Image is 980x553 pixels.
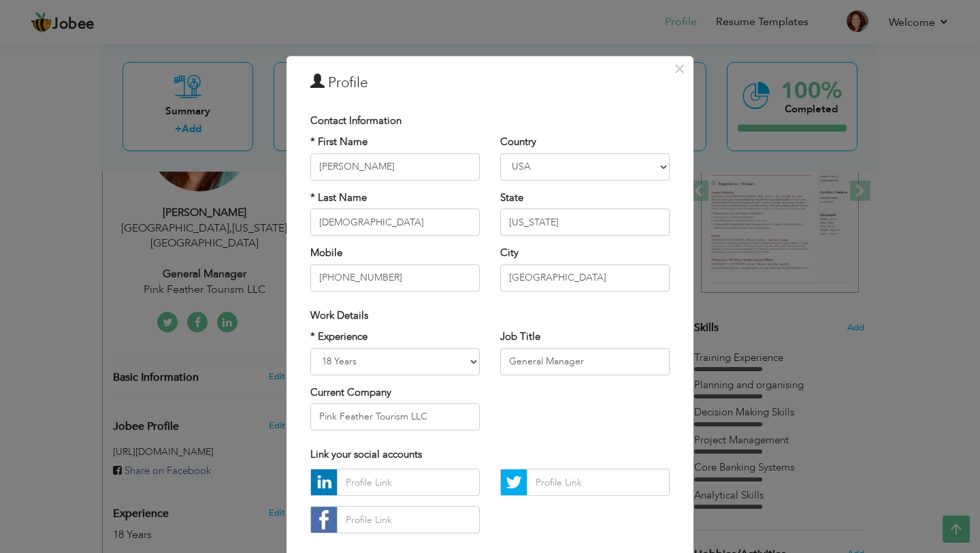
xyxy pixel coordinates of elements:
[311,470,337,496] img: linkedin
[310,447,422,461] span: Link your social accounts
[337,469,480,496] input: Profile Link
[500,246,519,260] label: City
[310,136,367,150] label: * First Name
[310,246,342,260] label: Mobile
[310,330,367,344] label: * Experience
[500,330,540,344] label: Job Title
[500,136,536,150] label: Country
[310,114,402,127] span: Contact Information
[311,507,337,533] img: facebook
[310,309,368,322] span: Work Details
[310,191,367,205] label: * Last Name
[337,507,480,534] input: Profile Link
[310,385,391,400] label: Current Company
[501,470,527,496] img: Twitter
[310,73,670,93] h3: Profile
[500,191,523,205] label: State
[674,57,685,81] span: ×
[527,469,670,496] input: Profile Link
[668,58,690,80] button: Close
